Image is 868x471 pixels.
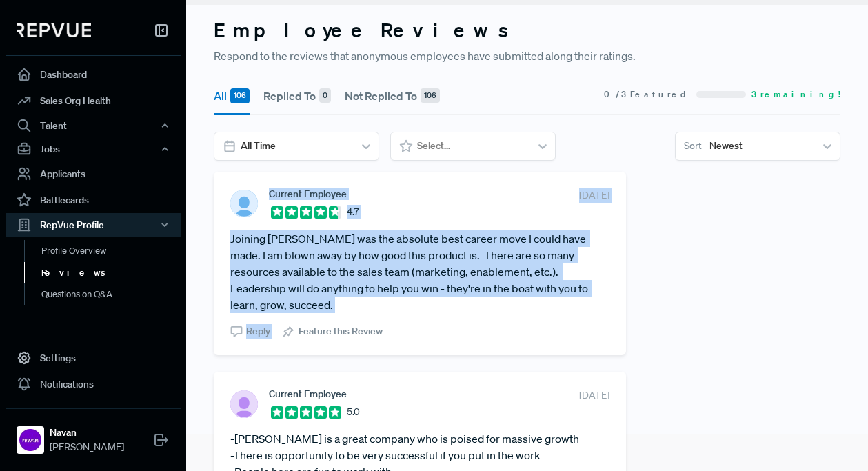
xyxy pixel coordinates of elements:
[214,48,840,64] p: Respond to the reviews that anonymous employees have submitted along their ratings.
[269,388,347,399] span: Current Employee
[50,440,124,454] span: [PERSON_NAME]
[6,408,181,460] a: NavanNavan[PERSON_NAME]
[214,19,840,42] h3: Employee Reviews
[299,324,383,339] span: Feature this Review
[263,77,331,115] button: Replied To 0
[6,61,181,88] a: Dashboard
[684,139,705,153] span: Sort -
[24,262,199,284] a: Reviews
[6,187,181,213] a: Battlecards
[345,77,440,115] button: Not Replied To 106
[604,88,691,101] span: 0 / 3 Featured
[319,88,331,103] div: 0
[24,283,199,305] a: Questions on Q&A
[50,425,124,440] strong: Navan
[751,88,840,101] span: 3 remaining!
[230,88,250,103] div: 106
[246,324,270,339] span: Reply
[6,371,181,397] a: Notifications
[214,77,250,115] button: All 106
[6,345,181,371] a: Settings
[347,405,360,419] span: 5.0
[6,88,181,114] a: Sales Org Health
[579,188,609,203] span: [DATE]
[17,23,91,37] img: RepVue
[6,114,181,137] button: Talent
[6,213,181,237] button: RepVue Profile
[421,88,440,103] div: 106
[6,137,181,161] button: Jobs
[347,205,359,219] span: 4.7
[24,240,199,262] a: Profile Overview
[230,230,609,313] article: Joining [PERSON_NAME] was the absolute best career move I could have made. I am blown away by how...
[579,388,609,403] span: [DATE]
[6,161,181,187] a: Applicants
[19,429,41,451] img: Navan
[269,188,347,199] span: Current Employee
